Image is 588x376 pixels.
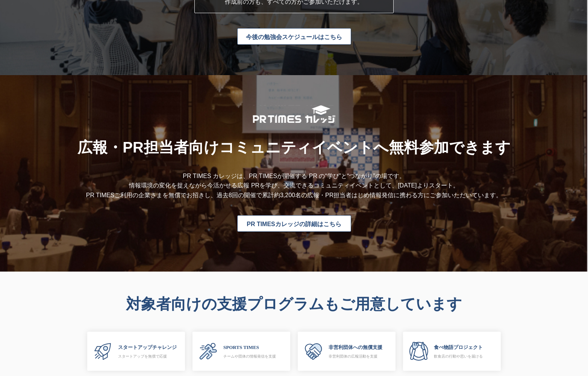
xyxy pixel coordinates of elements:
a: 今後の勉強会スケジュールはこちら [237,28,351,45]
p: 飲食店の行動や思いを届ける [434,354,483,359]
p: 非営利団体への無償支援 [329,344,382,351]
h2: 対象者向けの支援プログラムもご用意しています [56,294,532,314]
a: 食べ物語プロジェクト 飲食店の行動や思いを届ける [403,332,501,371]
a: PR TIMESカレッジの詳細はこちら [237,215,351,232]
img: >PR TIMESカレッジ [253,105,335,123]
a: 非営利団体への無償支援 非営利団体の広報活動を支援 [298,332,396,371]
p: スタートアップチャレンジ [118,344,177,351]
a: スタートアップチャレンジ スタートアップを無償で応援 [87,332,185,371]
p: SPORTS TIMES [223,344,276,351]
p: 非営利団体の広報活動を支援 [329,354,382,359]
p: 広報・PR担当者向けコミュニティ イベントへ無料参加できます [77,138,511,156]
p: 食べ物語プロジェクト [434,344,483,351]
p: スタートアップを無償で応援 [118,354,177,359]
p: チームや団体の情報発信を支援 [223,354,276,359]
p: PR TIMES カレッジは、PR TIMESが開催する PR の“学び”と“つながり”の場です。 情報環境の変化を捉えながら今活かせる広報 PRを学び、交流できるコミュニティイベントとして、[... [86,171,502,200]
a: SPORTS TIMES チームや団体の情報発信を支援 [192,332,290,371]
